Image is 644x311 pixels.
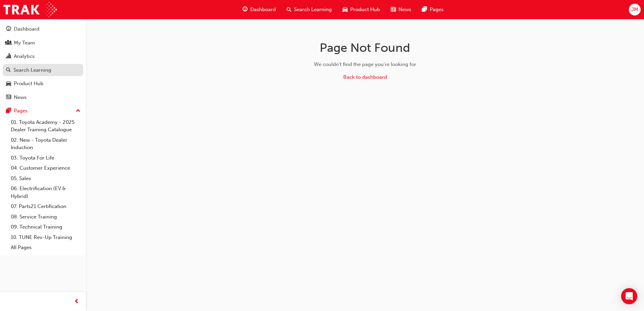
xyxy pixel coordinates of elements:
[6,81,11,87] span: car-icon
[343,74,387,80] a: Back to dashboard
[8,163,83,173] a: 04. Customer Experience
[3,105,83,117] button: Pages
[385,3,417,16] a: news-iconNews
[250,6,276,13] span: Dashboard
[621,288,637,304] div: Open Intercom Messenger
[3,22,83,105] button: DashboardMy TeamAnalyticsSearch LearningProduct HubNews
[398,6,411,13] span: News
[6,95,11,101] span: news-icon
[243,5,248,14] span: guage-icon
[8,153,83,163] a: 03. Toyota For Life
[3,77,83,90] a: Product Hub
[14,53,35,60] div: Analytics
[422,5,427,14] span: pages-icon
[8,242,83,253] a: All Pages
[258,40,472,55] h1: Page Not Found
[76,107,80,115] span: up-icon
[3,50,83,63] a: Analytics
[8,173,83,184] a: 05. Sales
[8,117,83,135] a: 01. Toyota Academy - 2025 Dealer Training Catalogue
[350,6,380,13] span: Product Hub
[8,222,83,232] a: 09. Technical Training
[14,80,43,88] div: Product Hub
[8,183,83,201] a: 06. Electrification (EV & Hybrid)
[8,201,83,212] a: 07. Parts21 Certification
[14,39,35,47] div: My Team
[294,6,332,13] span: Search Learning
[629,4,641,15] button: JM
[417,3,449,16] a: pages-iconPages
[8,232,83,243] a: 10. TUNE Rev-Up Training
[337,3,385,16] a: car-iconProduct Hub
[74,298,79,306] span: prev-icon
[3,91,83,104] a: News
[343,5,348,14] span: car-icon
[6,67,11,73] span: search-icon
[14,107,28,115] div: Pages
[6,54,11,60] span: chart-icon
[3,37,83,49] a: My Team
[6,26,11,32] span: guage-icon
[430,6,444,13] span: Pages
[631,6,638,13] span: JM
[287,5,291,14] span: search-icon
[8,135,83,153] a: 02. New - Toyota Dealer Induction
[6,108,11,114] span: pages-icon
[281,3,337,16] a: search-iconSearch Learning
[237,3,281,16] a: guage-iconDashboard
[8,212,83,222] a: 08. Service Training
[3,64,83,76] a: Search Learning
[14,25,39,33] div: Dashboard
[14,94,27,101] div: News
[391,5,396,14] span: news-icon
[3,23,83,35] a: Dashboard
[6,40,11,46] span: people-icon
[3,2,57,17] img: Trak
[13,66,51,74] div: Search Learning
[258,61,472,68] div: We couldn't find the page you're looking for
